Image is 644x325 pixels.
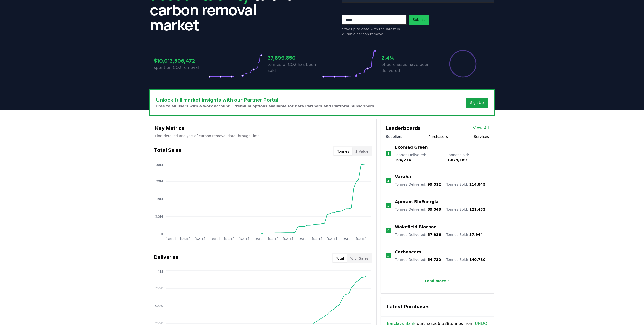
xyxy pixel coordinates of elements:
[352,147,372,155] button: $ Value
[239,237,249,241] tspan: [DATE]
[425,278,446,283] p: Load more
[268,237,278,241] tspan: [DATE]
[386,124,421,132] h3: Leaderboards
[283,237,293,241] tspan: [DATE]
[386,134,402,139] button: Suppliers
[447,152,489,162] p: Tonnes Sold :
[470,100,484,105] a: Sign Up
[341,237,352,241] tspan: [DATE]
[297,237,308,241] tspan: [DATE]
[395,232,441,237] p: Tonnes Delivered :
[446,207,485,212] p: Tonnes Sold :
[156,180,163,183] tspan: 29M
[395,207,441,212] p: Tonnes Delivered :
[395,144,428,150] a: Exomad Green
[156,197,163,201] tspan: 19M
[473,125,489,131] a: View All
[156,104,375,109] p: Free to all users with a work account. Premium options available for Data Partners and Platform S...
[155,215,163,218] tspan: 9.5M
[409,15,429,25] button: Submit
[381,62,436,74] p: of purchases have been delivered
[268,54,322,62] h3: 37,899,850
[469,233,483,237] span: 57,944
[447,158,467,162] span: 1,679,189
[474,134,489,139] button: Services
[154,146,181,156] h3: Total Sales
[395,249,421,255] a: Carboneers
[395,152,442,162] p: Tonnes Delivered :
[428,134,448,139] button: Purchasers
[395,199,438,205] a: Aperam BioEnergia
[427,182,441,186] span: 99,512
[158,270,163,274] tspan: 1M
[446,232,483,237] p: Tonnes Sold :
[387,202,390,208] p: 3
[387,228,390,234] p: 4
[427,207,441,211] span: 89,548
[180,237,190,241] tspan: [DATE]
[154,253,178,263] h3: Deliveries
[381,54,436,62] h3: 2.4%
[156,163,163,167] tspan: 38M
[421,276,454,286] button: Load more
[347,254,371,262] button: % of Sales
[446,257,485,262] p: Tonnes Sold :
[156,96,375,104] h3: Unlock full market insights with our Partner Portal
[395,224,436,230] a: Wakefield Biochar
[155,304,163,308] tspan: 500K
[333,254,347,262] button: Total
[427,258,441,262] span: 54,730
[395,174,411,180] a: Varaha
[210,237,220,241] tspan: [DATE]
[469,182,486,186] span: 214,845
[155,133,371,138] p: Find detailed analysis of carbon removal data through time.
[334,147,352,155] button: Tonnes
[395,182,441,187] p: Tonnes Delivered :
[449,50,477,78] div: Percentage of sales delivered
[395,158,411,162] span: 196,274
[268,62,322,74] p: tonnes of CO2 has been sold
[387,303,488,310] h3: Latest Purchases
[387,177,390,183] p: 2
[155,124,371,132] h3: Key Metrics
[195,237,205,241] tspan: [DATE]
[466,98,488,108] button: Sign Up
[253,237,264,241] tspan: [DATE]
[446,182,485,187] p: Tonnes Sold :
[312,237,322,241] tspan: [DATE]
[166,237,176,241] tspan: [DATE]
[469,207,486,211] span: 121,433
[427,233,441,237] span: 57,936
[327,237,337,241] tspan: [DATE]
[154,57,208,65] h3: $10,013,506,472
[154,65,208,71] p: spent on CO2 removal
[224,237,234,241] tspan: [DATE]
[161,232,163,236] tspan: 0
[387,253,390,259] p: 5
[387,150,390,156] p: 1
[356,237,366,241] tspan: [DATE]
[469,258,486,262] span: 140,780
[395,257,441,262] p: Tonnes Delivered :
[155,287,163,290] tspan: 750K
[342,27,407,37] p: Stay up to date with the latest in durable carbon removal.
